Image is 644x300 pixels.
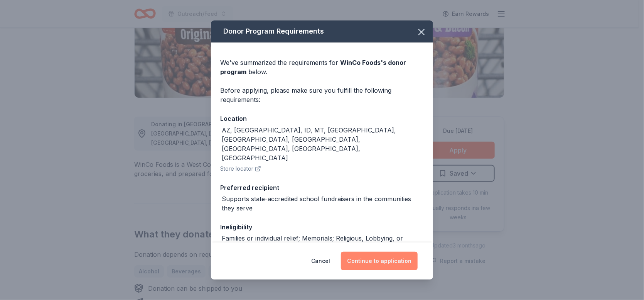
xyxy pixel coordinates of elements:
button: Store locator [220,164,261,173]
div: Ineligibility [220,222,424,232]
button: Cancel [311,252,330,270]
div: We've summarized the requirements for below. [220,58,424,76]
div: Location [220,114,424,124]
button: Continue to application [341,252,418,270]
div: Preferred recipient [220,183,424,193]
div: Families or individual relief; Memorials; Religious, Lobbying, or Political purposes [222,234,424,252]
div: AZ, [GEOGRAPHIC_DATA], ID, MT, [GEOGRAPHIC_DATA], [GEOGRAPHIC_DATA], [GEOGRAPHIC_DATA], [GEOGRAPH... [222,125,424,163]
div: Supports state-accredited school fundraisers in the communities they serve [222,194,424,213]
div: Before applying, please make sure you fulfill the following requirements: [220,86,424,104]
div: Donor Program Requirements [211,20,433,42]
